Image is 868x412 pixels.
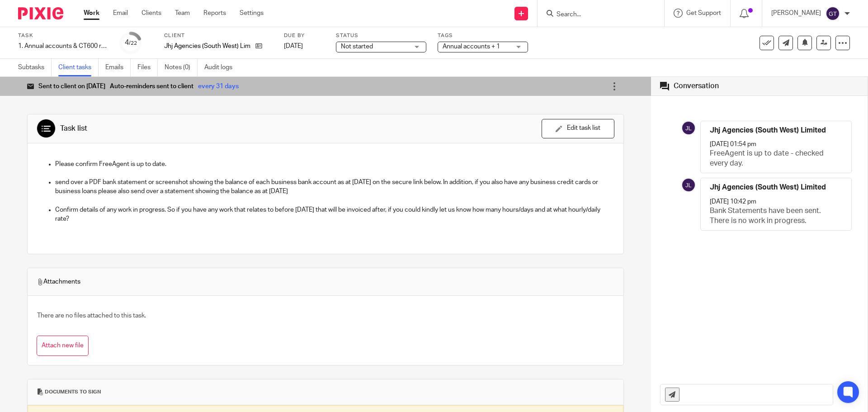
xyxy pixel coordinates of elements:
[165,59,198,76] a: Notes (0)
[710,183,826,192] h4: Jhj Agencies (South West) Limited
[55,160,614,169] p: Please confirm FreeAgent is up to date.
[27,82,105,91] div: Sent to client on [DATE]
[710,206,833,226] p: Bank Statements have been sent. There is no work in progress.
[37,313,146,319] span: There are no files attached to this task.
[55,205,614,224] p: Confirm details of any work in progress. So if you have any work that relates to before [DATE] th...
[55,178,614,196] p: send over a PDF bank statement or screenshot showing the balance of each business bank account as...
[284,43,303,49] span: [DATE]
[341,43,373,50] span: Not started
[710,197,756,206] p: [DATE] 10:42 pm
[674,81,719,91] div: Conversation
[45,388,101,396] span: Documents to sign
[710,126,826,135] h4: Jhj Agencies (South West) Limited
[443,43,500,50] span: Annual accounts + 1
[37,336,89,356] button: Attach new file
[137,59,158,76] a: Files
[105,59,131,76] a: Emails
[125,38,137,48] div: 4
[203,9,226,18] a: Reports
[175,9,190,18] a: Team
[18,32,108,39] label: Task
[84,9,99,18] a: Work
[438,32,528,39] label: Tags
[336,32,426,39] label: Status
[18,59,52,76] a: Subtasks
[164,42,251,51] p: Jhj Agencies (South West) Limited
[18,7,63,19] img: Pixie
[681,121,696,135] img: svg%3E
[710,140,756,149] p: [DATE] 01:54 pm
[204,59,239,76] a: Audit logs
[542,119,614,138] button: Edit task list
[556,11,637,19] input: Search
[60,124,87,133] div: Task list
[771,9,821,18] p: [PERSON_NAME]
[826,6,840,21] img: svg%3E
[18,42,108,51] div: 1. Annual accounts & CT600 return
[110,82,193,91] div: Auto-reminders sent to client
[113,9,128,18] a: Email
[142,9,161,18] a: Clients
[164,32,273,39] label: Client
[681,178,696,192] img: svg%3E
[129,41,137,46] small: /22
[58,59,99,76] a: Client tasks
[710,149,833,168] p: FreeAgent is up to date - checked every day.
[198,82,239,91] div: every 31 days
[240,9,264,18] a: Settings
[686,10,721,16] span: Get Support
[284,32,325,39] label: Due by
[37,277,80,286] span: Attachments
[18,42,108,51] div: 1. Annual accounts &amp; CT600 return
